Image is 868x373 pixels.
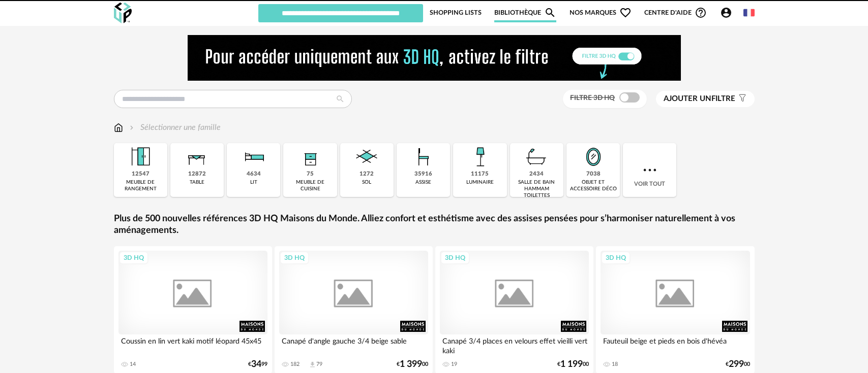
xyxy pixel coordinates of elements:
div: 18 [612,361,618,368]
span: 1 399 [400,361,422,368]
span: Ajouter un [664,95,711,103]
div: 182 [290,361,300,368]
span: Magnify icon [544,7,556,19]
div: € 00 [397,361,428,368]
div: lit [250,179,257,186]
span: Filtre 3D HQ [570,94,615,101]
span: Nos marques [570,3,632,22]
img: svg+xml;base64,PHN2ZyB3aWR0aD0iMTYiIGhlaWdodD0iMTciIHZpZXdCb3g9IjAgMCAxNiAxNyIgZmlsbD0ibm9uZSIgeG... [114,122,123,133]
img: Literie.png [240,143,267,171]
div: € 00 [557,361,589,368]
div: 79 [316,361,322,368]
span: 34 [251,361,261,368]
img: Sol.png [353,143,380,171]
span: Heart Outline icon [619,7,632,19]
span: Filter icon [735,94,747,104]
img: Luminaire.png [466,143,494,171]
div: objet et accessoire déco [570,179,617,192]
div: 3D HQ [601,251,631,264]
div: luminaire [466,179,494,186]
img: Assise.png [410,143,437,171]
button: Ajouter unfiltre Filter icon [656,91,755,107]
div: Canapé 3/4 places en velours effet vieilli vert kaki [440,334,589,355]
div: sol [362,179,371,186]
span: Account Circle icon [720,7,732,19]
img: NEW%20NEW%20HQ%20NEW_V1.gif [188,35,681,81]
div: assise [415,179,431,186]
div: 2434 [529,171,544,178]
span: Help Circle Outline icon [695,7,707,19]
span: 1 199 [560,361,583,368]
div: table [190,179,204,186]
div: 7038 [586,171,601,178]
div: meuble de cuisine [286,179,334,192]
div: 12547 [132,171,149,178]
div: salle de bain hammam toilettes [513,179,560,199]
span: filtre [664,94,735,104]
div: 1272 [360,171,374,178]
div: 3D HQ [119,251,148,264]
img: fr [743,7,755,18]
a: Shopping Lists [430,3,482,22]
span: Centre d'aideHelp Circle Outline icon [644,7,707,19]
div: 19 [451,361,457,368]
div: 11175 [471,171,489,178]
div: Canapé d'angle gauche 3/4 beige sable [279,334,429,355]
div: 4634 [247,171,261,178]
div: 12872 [188,171,206,178]
div: Coussin en lin vert kaki motif léopard 45x45 [118,334,268,355]
img: Salle%20de%20bain.png [523,143,550,171]
div: Sélectionner une famille [128,122,221,133]
img: Miroir.png [580,143,607,171]
img: more.7b13dc1.svg [641,161,659,179]
span: Download icon [309,361,316,368]
div: 3D HQ [280,251,309,264]
div: Voir tout [623,143,676,197]
div: 75 [307,171,314,178]
div: 35916 [414,171,432,178]
div: € 99 [248,361,267,368]
div: meuble de rangement [117,179,164,192]
img: Meuble%20de%20rangement.png [127,143,154,171]
img: Table.png [183,143,211,171]
div: 14 [130,361,136,368]
span: 299 [729,361,744,368]
div: 3D HQ [440,251,470,264]
a: Plus de 500 nouvelles références 3D HQ Maisons du Monde. Alliez confort et esthétisme avec des as... [114,213,755,237]
img: svg+xml;base64,PHN2ZyB3aWR0aD0iMTYiIGhlaWdodD0iMTYiIHZpZXdCb3g9IjAgMCAxNiAxNiIgZmlsbD0ibm9uZSIgeG... [128,122,136,133]
span: Account Circle icon [720,7,737,19]
div: Fauteuil beige et pieds en bois d'hévéa [601,334,750,355]
div: € 00 [726,361,750,368]
a: BibliothèqueMagnify icon [494,3,556,22]
img: OXP [114,3,132,23]
img: Rangement.png [296,143,324,171]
